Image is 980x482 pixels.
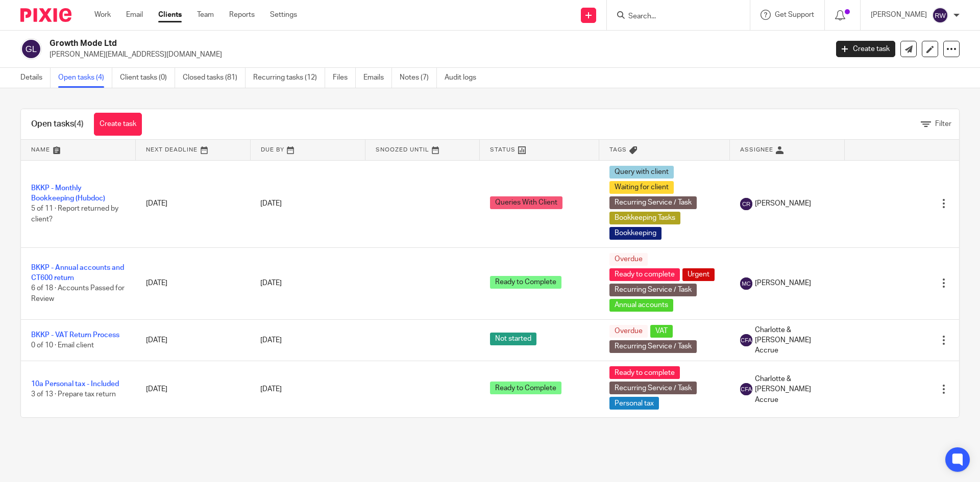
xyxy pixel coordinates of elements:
[609,382,697,394] span: Recurring Service / Task
[490,382,561,394] span: Ready to Complete
[94,10,111,20] a: Work
[20,8,71,22] img: Pixie
[31,391,116,398] span: 3 of 13 · Prepare tax return
[609,147,627,153] span: Tags
[609,299,673,312] span: Annual accounts
[609,284,697,296] span: Recurring Service / Task
[31,380,119,388] a: 10a Personal tax - Included
[31,264,124,282] a: BKKP - Annual accounts and CT600 return
[74,120,84,128] span: (4)
[31,332,119,339] a: BKKP - VAT Return Process
[363,68,392,88] a: Emails
[136,160,251,247] td: [DATE]
[197,10,214,20] a: Team
[490,276,561,289] span: Ready to Complete
[755,198,811,209] span: [PERSON_NAME]
[333,68,356,88] a: Files
[609,196,697,209] span: Recurring Service / Task
[20,68,51,88] a: Details
[229,10,255,20] a: Reports
[609,227,661,240] span: Bookkeeping
[20,38,42,60] img: svg%3E
[31,119,84,130] h1: Open tasks
[682,268,715,281] span: Urgent
[31,342,94,349] span: 0 of 10 · Email client
[775,11,814,18] span: Get Support
[31,185,105,202] a: BKKP - Monthly Bookkeeping (Hubdoc)
[136,247,251,319] td: [DATE]
[609,268,680,281] span: Ready to complete
[609,253,648,266] span: Overdue
[445,68,484,88] a: Audit logs
[158,10,182,20] a: Clients
[120,68,175,88] a: Client tasks (0)
[31,206,118,223] span: 5 of 11 · Report returned by client?
[58,68,112,88] a: Open tasks (4)
[400,68,437,88] a: Notes (7)
[490,196,562,209] span: Queries With Client
[260,200,282,207] span: [DATE]
[836,41,895,57] a: Create task
[94,113,142,136] a: Create task
[740,277,752,290] img: svg%3E
[609,340,697,353] span: Recurring Service / Task
[609,181,674,194] span: Waiting for client
[609,212,680,224] span: Bookkeeping Tasks
[50,49,821,60] p: [PERSON_NAME][EMAIL_ADDRESS][DOMAIN_NAME]
[740,383,752,395] img: svg%3E
[935,120,951,128] span: Filter
[871,10,927,20] p: [PERSON_NAME]
[50,38,667,49] h2: Growth Mode Ltd
[253,68,325,88] a: Recurring tasks (12)
[627,12,719,21] input: Search
[260,386,282,393] span: [DATE]
[490,333,536,345] span: Not started
[755,325,835,356] span: Charlotte & [PERSON_NAME] Accrue
[31,285,125,303] span: 6 of 18 · Accounts Passed for Review
[932,7,948,23] img: svg%3E
[650,325,673,338] span: VAT
[136,319,251,361] td: [DATE]
[490,147,516,153] span: Status
[126,10,143,20] a: Email
[740,198,752,210] img: svg%3E
[136,361,251,418] td: [DATE]
[260,337,282,344] span: [DATE]
[270,10,297,20] a: Settings
[755,374,835,405] span: Charlotte & [PERSON_NAME] Accrue
[609,397,659,410] span: Personal tax
[740,334,752,346] img: svg%3E
[183,68,246,88] a: Closed tasks (81)
[260,280,282,287] span: [DATE]
[376,147,429,153] span: Snoozed Until
[609,366,680,379] span: Ready to complete
[609,166,674,179] span: Query with client
[609,325,648,338] span: Overdue
[755,278,811,288] span: [PERSON_NAME]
